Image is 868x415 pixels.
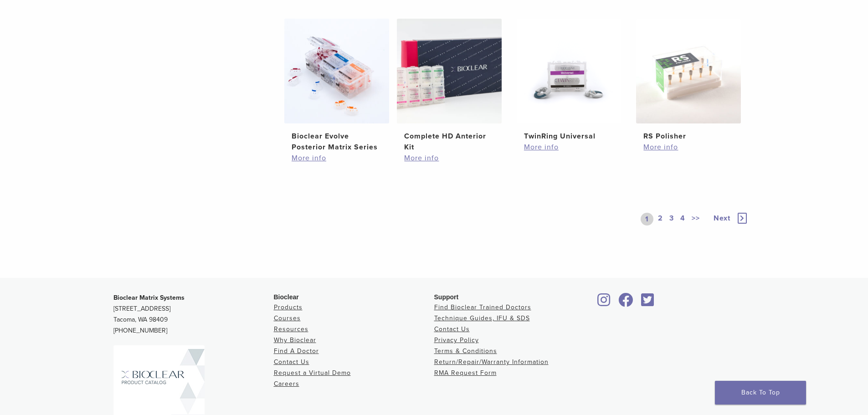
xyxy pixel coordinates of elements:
[274,369,351,377] a: Request a Virtual Demo
[690,213,702,225] a: >>
[516,19,622,142] a: TwinRing UniversalTwinRing Universal
[113,292,274,336] p: [STREET_ADDRESS] Tacoma, WA 98409 [PHONE_NUMBER]
[274,314,301,322] a: Courses
[638,298,657,307] a: Bioclear
[274,358,309,366] a: Contact Us
[616,298,637,307] a: Bioclear
[714,214,730,223] span: Next
[404,131,494,153] h2: Complete HD Anterior Kit
[274,336,316,344] a: Why Bioclear
[517,19,621,123] img: TwinRing Universal
[636,19,741,123] img: RS Polisher
[641,213,653,225] a: 1
[715,381,806,405] a: Back To Top
[292,131,382,153] h2: Bioclear Evolve Posterior Matrix Series
[434,293,459,301] span: Support
[396,19,503,153] a: Complete HD Anterior KitComplete HD Anterior Kit
[636,19,742,142] a: RS PolisherRS Polisher
[524,131,614,142] h2: TwinRing Universal
[284,19,389,123] img: Bioclear Evolve Posterior Matrix Series
[434,325,470,333] a: Contact Us
[434,369,497,377] a: RMA Request Form
[434,336,479,344] a: Privacy Policy
[434,314,530,322] a: Technique Guides, IFU & SDS
[274,380,299,388] a: Careers
[668,213,676,225] a: 3
[113,294,185,302] strong: Bioclear Matrix Systems
[274,303,303,311] a: Products
[404,153,494,164] a: More info
[274,347,319,355] a: Find A Doctor
[274,293,299,301] span: Bioclear
[524,142,614,153] a: More info
[595,298,614,307] a: Bioclear
[284,19,390,153] a: Bioclear Evolve Posterior Matrix SeriesBioclear Evolve Posterior Matrix Series
[434,358,549,366] a: Return/Repair/Warranty Information
[643,142,734,153] a: More info
[292,153,382,164] a: More info
[274,325,308,333] a: Resources
[397,19,502,123] img: Complete HD Anterior Kit
[434,347,497,355] a: Terms & Conditions
[434,303,531,311] a: Find Bioclear Trained Doctors
[643,131,734,142] h2: RS Polisher
[656,213,665,225] a: 2
[678,213,687,225] a: 4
